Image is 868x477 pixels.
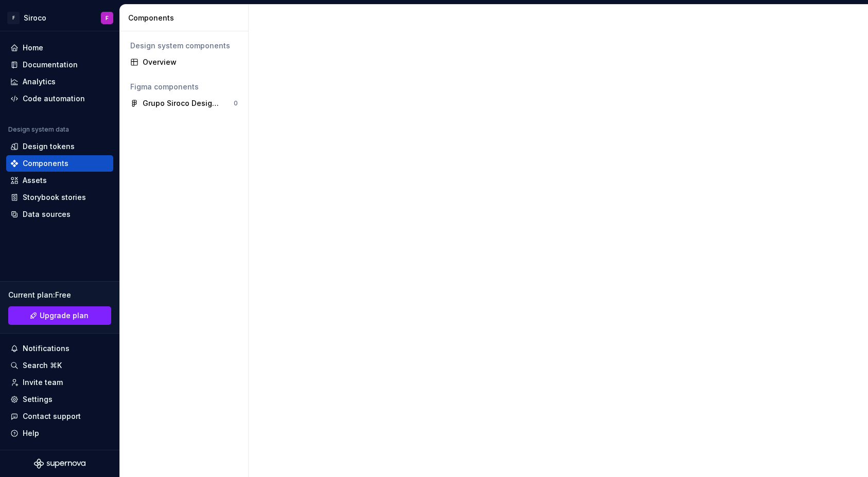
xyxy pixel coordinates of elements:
[23,77,56,87] div: Analytics
[23,360,62,371] div: Search ⌘K
[23,175,47,186] div: Assets
[6,408,113,425] button: Contact support
[23,411,81,421] div: Contact support
[23,43,43,53] div: Home
[6,90,113,107] a: Code automation
[143,57,238,67] div: Overview
[8,306,111,325] a: Upgrade plan
[40,310,89,321] span: Upgrade plan
[23,209,71,219] div: Data sources
[23,141,75,152] div: Design tokens
[8,125,69,134] div: Design system data
[2,7,117,29] button: FSirocoF
[126,95,242,112] a: Grupo Siroco Design Guidelines0
[23,60,78,70] div: Documentation
[23,343,70,354] div: Notifications
[6,374,113,391] a: Invite team
[23,192,86,203] div: Storybook stories
[6,357,113,374] button: Search ⌘K
[6,40,113,56] a: Home
[6,74,113,90] a: Analytics
[130,82,238,92] div: Figma components
[126,54,242,70] a: Overview
[106,14,109,22] div: F
[23,428,39,438] div: Help
[6,425,113,442] button: Help
[6,391,113,408] a: Settings
[23,94,85,104] div: Code automation
[23,394,53,405] div: Settings
[6,172,113,189] a: Assets
[6,340,113,357] button: Notifications
[6,189,113,206] a: Storybook stories
[23,158,68,169] div: Components
[23,377,63,388] div: Invite team
[130,41,238,51] div: Design system components
[143,98,219,108] div: Grupo Siroco Design Guidelines
[34,458,85,469] svg: Supernova Logo
[7,12,20,24] div: F
[8,290,111,300] div: Current plan : Free
[6,138,113,155] a: Design tokens
[128,13,244,23] div: Components
[6,57,113,73] a: Documentation
[234,99,238,107] div: 0
[6,206,113,223] a: Data sources
[6,155,113,172] a: Components
[24,13,46,23] div: Siroco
